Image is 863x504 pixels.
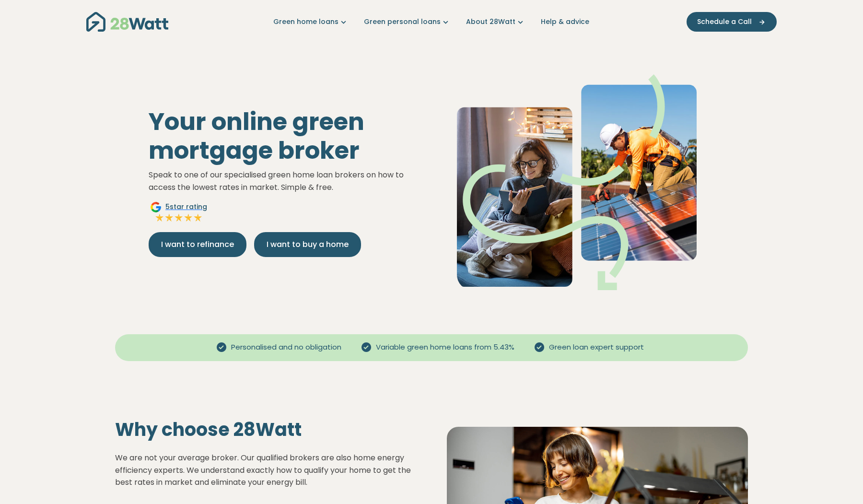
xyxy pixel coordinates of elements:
[273,17,349,27] a: Green home loans
[155,213,164,223] img: Full star
[149,169,424,193] p: Speak to one of our specialised green home loan brokers on how to access the lowest rates in mark...
[149,232,246,257] button: I want to refinance
[149,201,209,224] a: Google5star ratingFull starFull starFull starFull starFull star
[545,342,648,353] span: Green loan expert support
[457,74,697,290] img: Green mortgage hero
[687,12,777,32] button: Schedule a Call
[86,12,168,32] img: 28Watt
[115,452,416,489] p: We are not your average broker. Our qualified brokers are also home energy efficiency experts. We...
[86,10,777,34] nav: Main navigation
[115,419,416,441] h2: Why choose 28Watt
[184,213,193,223] img: Full star
[466,17,525,27] a: About 28Watt
[267,239,349,250] span: I want to buy a home
[149,107,424,165] h1: Your online green mortgage broker
[174,213,184,223] img: Full star
[227,342,345,353] span: Personalised and no obligation
[150,201,162,213] img: Google
[372,342,518,353] span: Variable green home loans from 5.43%
[254,232,361,257] button: I want to buy a home
[697,17,752,27] span: Schedule a Call
[164,213,174,223] img: Full star
[161,239,234,250] span: I want to refinance
[165,202,207,212] span: 5 star rating
[193,213,203,223] img: Full star
[364,17,451,27] a: Green personal loans
[541,17,589,27] a: Help & advice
